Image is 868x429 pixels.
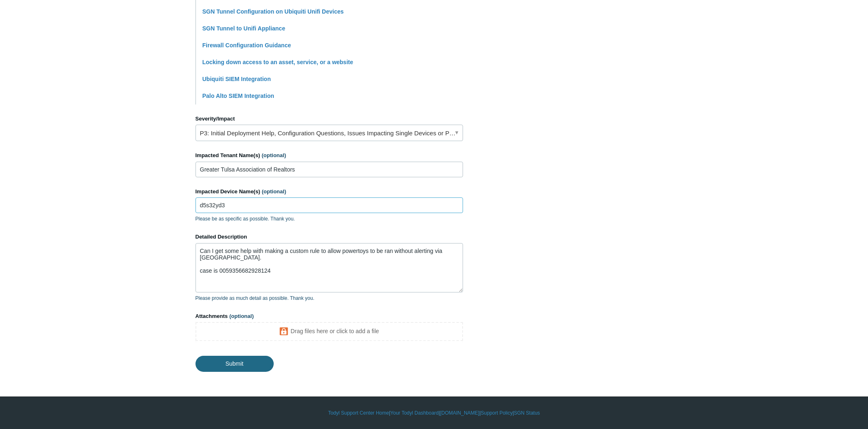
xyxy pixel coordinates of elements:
p: Please provide as much detail as possible. Thank you. [195,295,463,302]
span: (optional) [262,152,286,158]
span: (optional) [229,313,254,319]
span: (optional) [262,188,286,195]
a: SGN Status [514,409,540,417]
a: Ubiquiti SIEM Integration [202,76,271,82]
a: [DOMAIN_NAME] [440,409,479,417]
div: | | | | [195,409,673,417]
a: Locking down access to an asset, service, or a website [202,59,353,65]
label: Detailed Description [195,233,463,241]
a: Palo Alto SIEM Integration [202,93,275,99]
a: SGN Tunnel Configuration on Ubiquiti Unifi Devices [202,8,344,15]
a: Firewall Configuration Guidance [202,42,291,49]
a: P3: Initial Deployment Help, Configuration Questions, Issues Impacting Single Devices or Past Out... [195,125,463,141]
p: Please be as specific as possible. Thank you. [195,215,463,223]
label: Severity/Impact [195,115,463,123]
a: Support Policy [481,409,512,417]
label: Impacted Tenant Name(s) [195,151,463,160]
a: Your Todyl Dashboard [390,409,438,417]
a: SGN Tunnel to Unifi Appliance [202,25,285,32]
label: Impacted Device Name(s) [195,188,463,196]
a: Todyl Support Center Home [328,409,389,417]
input: Submit [195,356,274,371]
label: Attachments [195,312,463,320]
